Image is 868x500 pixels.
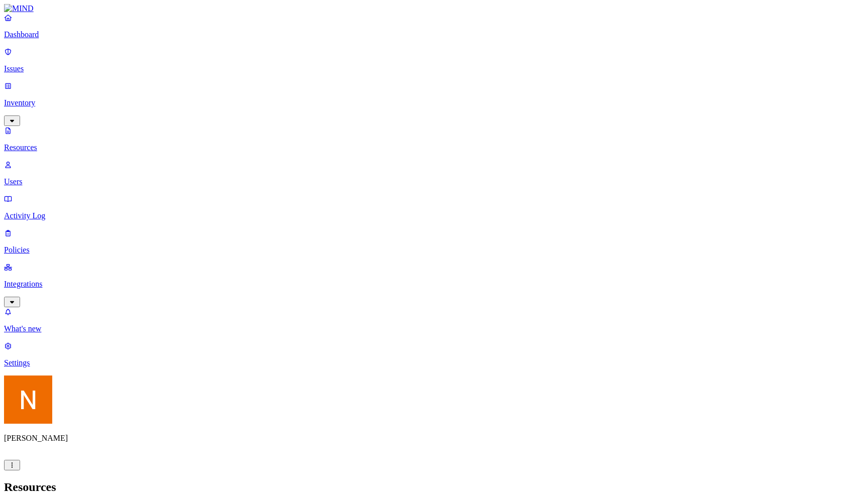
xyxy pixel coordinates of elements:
[4,143,864,152] p: Resources
[4,126,864,152] a: Resources
[4,30,864,39] p: Dashboard
[4,13,864,39] a: Dashboard
[4,358,864,367] p: Settings
[4,98,864,107] p: Inventory
[4,47,864,73] a: Issues
[4,4,864,13] a: MIND
[4,324,864,333] p: What's new
[4,307,864,333] a: What's new
[4,376,52,424] img: Nitai Mishary
[4,280,864,289] p: Integrations
[4,434,864,443] p: [PERSON_NAME]
[4,228,864,255] a: Policies
[4,480,864,494] h2: Resources
[4,177,864,186] p: Users
[4,245,864,255] p: Policies
[4,194,864,220] a: Activity Log
[4,81,864,124] a: Inventory
[4,263,864,306] a: Integrations
[4,4,34,13] img: MIND
[4,160,864,186] a: Users
[4,64,864,73] p: Issues
[4,341,864,367] a: Settings
[4,211,864,220] p: Activity Log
